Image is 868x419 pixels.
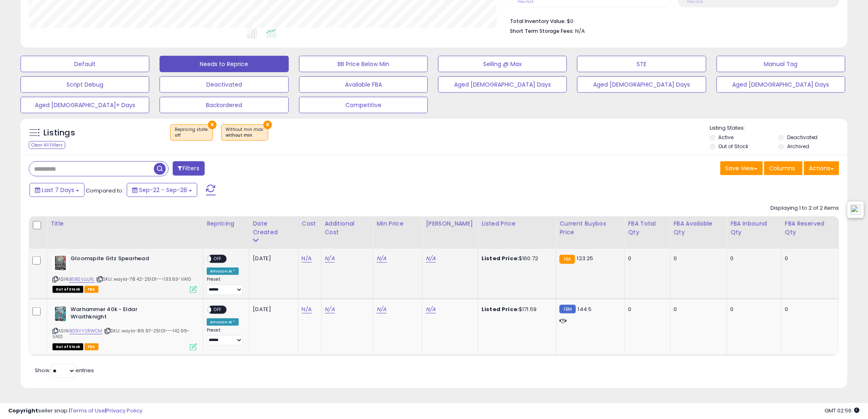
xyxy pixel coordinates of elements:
div: Listed Price [482,220,553,228]
button: Sep-22 - Sep-28 [127,183,197,197]
a: N/A [377,305,386,314]
div: FBA Reserved Qty [785,220,836,237]
h5: Listings [43,127,75,139]
div: [DATE] [253,255,286,262]
button: Default [21,56,149,72]
span: Compared to: [86,187,123,195]
a: B0BSVJJJXL [69,276,95,283]
span: 2025-10-6 02:56 GMT [825,407,860,414]
div: FBA Total Qty [628,220,667,237]
div: Preset: [207,327,243,346]
span: Columns [770,164,795,172]
span: | SKU: wayla-89.97-25101---142.99-VA10 [53,327,190,340]
label: Active [719,134,734,141]
li: $0 [510,16,833,25]
div: $160.72 [482,255,550,262]
span: | SKU: wayla-78.42-25101---133.93-VA10 [96,276,191,282]
div: Amazon AI * [207,268,239,275]
div: Additional Cost [325,220,370,237]
b: Short Term Storage Fees: [510,27,574,34]
div: 0 [674,306,721,313]
small: FBA [560,255,575,264]
span: OFF [211,306,224,313]
a: N/A [325,305,335,314]
button: Available FBA [299,76,428,93]
a: N/A [302,254,312,263]
div: Cost [302,220,318,228]
div: Title [50,220,200,228]
span: OFF [211,256,224,263]
div: off [175,133,208,138]
button: Last 7 Days [30,183,85,197]
div: $171.59 [482,306,550,313]
span: Show: entries [35,366,94,374]
span: 123.25 [577,254,594,262]
div: seller snap | | [8,407,142,415]
span: Sep-22 - Sep-28 [139,186,187,194]
div: 0 [628,306,664,313]
label: Archived [787,143,809,150]
button: Filters [173,161,205,176]
div: FBA Available Qty [674,220,724,237]
button: Actions [804,161,839,175]
button: Backordered [160,97,288,113]
button: Aged [DEMOGRAPHIC_DATA] Days [717,76,845,93]
b: Total Inventory Value: [510,18,566,25]
span: Repricing state : [175,126,208,139]
img: 51OAnDMn0yL._SL40_.jpg [53,306,69,322]
button: Needs to Reprice [160,56,288,72]
div: Preset: [207,277,243,295]
div: 0 [785,306,833,313]
div: [PERSON_NAME] [426,220,475,228]
div: ASIN: [53,255,197,292]
div: Date Created [253,220,295,237]
a: N/A [325,254,335,263]
div: 0 [785,255,833,262]
a: N/A [377,254,386,263]
a: N/A [426,305,436,314]
b: Listed Price: [482,305,519,313]
div: Amazon AI * [207,318,239,326]
button: Script Debug [21,76,149,93]
div: ASIN: [53,306,197,350]
button: Competitive [299,97,428,113]
button: Columns [764,161,803,175]
b: Gloomspite Gitz Spearhead [71,255,170,265]
a: Terms of Use [70,407,105,414]
button: × [263,121,272,129]
button: Aged [DEMOGRAPHIC_DATA]+ Days [21,97,149,113]
span: FBA [85,286,98,293]
div: FBA inbound Qty [731,220,778,237]
div: 0 [674,255,721,262]
img: 51rUnltdFwL._SL40_.jpg [53,255,69,271]
b: Warhammer 40k - Eldar Wraithknight [71,306,170,323]
strong: Copyright [8,407,38,414]
div: 0 [628,255,664,262]
div: 0 [731,255,775,262]
img: icon48.png [851,205,861,215]
button: Aged [DEMOGRAPHIC_DATA] Days [438,76,567,93]
div: Min Price [377,220,419,228]
a: N/A [302,305,312,314]
button: STE [577,56,706,72]
div: Displaying 1 to 2 of 2 items [771,204,839,212]
button: Deactivated [160,76,288,93]
div: 0 [731,306,775,313]
span: All listings that are currently out of stock and unavailable for purchase on Amazon [53,343,83,350]
span: Last 7 Days [42,186,74,194]
div: Clear All Filters [29,141,65,149]
span: 144.5 [578,305,592,313]
label: Out of Stock [719,143,749,150]
span: N/A [575,27,585,35]
button: Save View [720,161,763,175]
a: B09VY2RWCM [69,327,103,334]
div: Repricing [207,220,246,228]
small: FBM [560,305,576,314]
p: Listing States: [710,124,847,132]
div: Current Buybox Price [560,220,621,237]
label: Deactivated [787,134,818,141]
div: without min [226,133,264,138]
a: N/A [426,254,436,263]
div: [DATE] [253,306,286,313]
button: × [208,121,217,129]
